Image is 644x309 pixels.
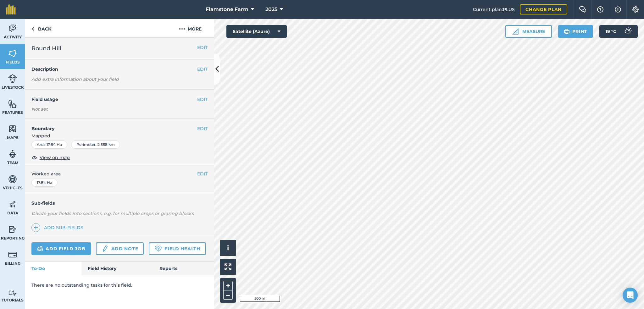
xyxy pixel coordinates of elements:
img: fieldmargin Logo [6,4,16,14]
div: Area : 17.84 Ha [31,141,67,149]
span: Current plan : PLUS [473,6,515,13]
img: svg+xml;base64,PD94bWwgdmVyc2lvbj0iMS4wIiBlbmNvZGluZz0idXRmLTgiPz4KPCEtLSBHZW5lcmF0b3I6IEFkb2JlIE... [8,290,17,296]
img: svg+xml;base64,PD94bWwgdmVyc2lvbj0iMS4wIiBlbmNvZGluZz0idXRmLTgiPz4KPCEtLSBHZW5lcmF0b3I6IEFkb2JlIE... [8,24,17,33]
button: Measure [505,25,552,38]
button: EDIT [197,66,208,73]
a: Reports [153,262,214,275]
img: svg+xml;base64,PD94bWwgdmVyc2lvbj0iMS4wIiBlbmNvZGluZz0idXRmLTgiPz4KPCEtLSBHZW5lcmF0b3I6IEFkb2JlIE... [102,245,108,252]
button: EDIT [197,96,208,103]
img: svg+xml;base64,PHN2ZyB4bWxucz0iaHR0cDovL3d3dy53My5vcmcvMjAwMC9zdmciIHdpZHRoPSIyMCIgaGVpZ2h0PSIyNC... [179,25,185,33]
button: View on map [31,154,70,161]
img: svg+xml;base64,PHN2ZyB4bWxucz0iaHR0cDovL3d3dy53My5vcmcvMjAwMC9zdmciIHdpZHRoPSI1NiIgaGVpZ2h0PSI2MC... [8,49,17,58]
img: svg+xml;base64,PD94bWwgdmVyc2lvbj0iMS4wIiBlbmNvZGluZz0idXRmLTgiPz4KPCEtLSBHZW5lcmF0b3I6IEFkb2JlIE... [8,250,17,259]
h4: Boundary [25,119,197,132]
img: svg+xml;base64,PD94bWwgdmVyc2lvbj0iMS4wIiBlbmNvZGluZz0idXRmLTgiPz4KPCEtLSBHZW5lcmF0b3I6IEFkb2JlIE... [37,245,43,252]
span: 2025 [265,6,277,13]
span: 19 ° C [606,25,616,38]
span: Worked area [31,170,208,177]
img: svg+xml;base64,PHN2ZyB4bWxucz0iaHR0cDovL3d3dy53My5vcmcvMjAwMC9zdmciIHdpZHRoPSIxOCIgaGVpZ2h0PSIyNC... [31,154,37,161]
div: Perimeter : 2.558 km [71,141,120,149]
a: Field Health [149,242,206,255]
div: Not set [31,106,208,112]
img: Four arrows, one pointing top left, one top right, one bottom right and the last bottom left [225,263,231,270]
img: svg+xml;base64,PD94bWwgdmVyc2lvbj0iMS4wIiBlbmNvZGluZz0idXRmLTgiPz4KPCEtLSBHZW5lcmF0b3I6IEFkb2JlIE... [621,25,634,38]
img: svg+xml;base64,PHN2ZyB4bWxucz0iaHR0cDovL3d3dy53My5vcmcvMjAwMC9zdmciIHdpZHRoPSIxNyIgaGVpZ2h0PSIxNy... [615,6,621,13]
p: There are no outstanding tasks for this field. [31,282,208,289]
em: Add extra information about your field [31,76,119,82]
a: Add sub-fields [31,223,86,232]
a: To-Do [25,262,81,275]
span: View on map [40,154,70,161]
img: svg+xml;base64,PD94bWwgdmVyc2lvbj0iMS4wIiBlbmNvZGluZz0idXRmLTgiPz4KPCEtLSBHZW5lcmF0b3I6IEFkb2JlIE... [8,225,17,234]
button: 19 °C [599,25,638,38]
h4: Field usage [31,96,197,103]
img: svg+xml;base64,PHN2ZyB4bWxucz0iaHR0cDovL3d3dy53My5vcmcvMjAwMC9zdmciIHdpZHRoPSI1NiIgaGVpZ2h0PSI2MC... [8,124,17,134]
a: Add note [96,242,144,255]
a: Back [25,19,58,37]
span: i [227,244,229,252]
img: A cog icon [632,6,639,13]
h4: Description [31,66,208,73]
img: Ruler icon [512,28,519,35]
img: svg+xml;base64,PHN2ZyB4bWxucz0iaHR0cDovL3d3dy53My5vcmcvMjAwMC9zdmciIHdpZHRoPSI5IiBoZWlnaHQ9IjI0Ii... [31,25,34,33]
button: i [220,240,236,256]
button: EDIT [197,44,208,51]
a: Field History [81,262,153,275]
button: – [223,290,233,300]
a: Change plan [520,4,567,14]
img: svg+xml;base64,PHN2ZyB4bWxucz0iaHR0cDovL3d3dy53My5vcmcvMjAwMC9zdmciIHdpZHRoPSIxNCIgaGVpZ2h0PSIyNC... [34,224,38,231]
img: A question mark icon [597,6,604,13]
img: svg+xml;base64,PD94bWwgdmVyc2lvbj0iMS4wIiBlbmNvZGluZz0idXRmLTgiPz4KPCEtLSBHZW5lcmF0b3I6IEFkb2JlIE... [8,149,17,159]
img: svg+xml;base64,PD94bWwgdmVyc2lvbj0iMS4wIiBlbmNvZGluZz0idXRmLTgiPz4KPCEtLSBHZW5lcmF0b3I6IEFkb2JlIE... [8,74,17,83]
a: Add field job [31,242,91,255]
div: 17.84 Ha [31,179,58,187]
button: Print [558,25,593,38]
button: EDIT [197,170,208,177]
span: Mapped [25,132,214,139]
span: Flamstone Farm [206,6,248,13]
button: + [223,281,233,290]
img: Two speech bubbles overlapping with the left bubble in the forefront [579,6,586,13]
h4: Sub-fields [25,200,214,207]
img: svg+xml;base64,PD94bWwgdmVyc2lvbj0iMS4wIiBlbmNvZGluZz0idXRmLTgiPz4KPCEtLSBHZW5lcmF0b3I6IEFkb2JlIE... [8,200,17,209]
img: svg+xml;base64,PHN2ZyB4bWxucz0iaHR0cDovL3d3dy53My5vcmcvMjAwMC9zdmciIHdpZHRoPSIxOSIgaGVpZ2h0PSIyNC... [564,28,570,35]
button: Satellite (Azure) [226,25,287,38]
em: Divide your fields into sections, e.g. for multiple crops or grazing blocks [31,211,194,216]
div: Open Intercom Messenger [623,288,638,303]
button: More [167,19,214,37]
img: svg+xml;base64,PHN2ZyB4bWxucz0iaHR0cDovL3d3dy53My5vcmcvMjAwMC9zdmciIHdpZHRoPSI1NiIgaGVpZ2h0PSI2MC... [8,99,17,108]
span: Round Hill [31,44,61,53]
button: EDIT [197,125,208,132]
img: svg+xml;base64,PD94bWwgdmVyc2lvbj0iMS4wIiBlbmNvZGluZz0idXRmLTgiPz4KPCEtLSBHZW5lcmF0b3I6IEFkb2JlIE... [8,174,17,184]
